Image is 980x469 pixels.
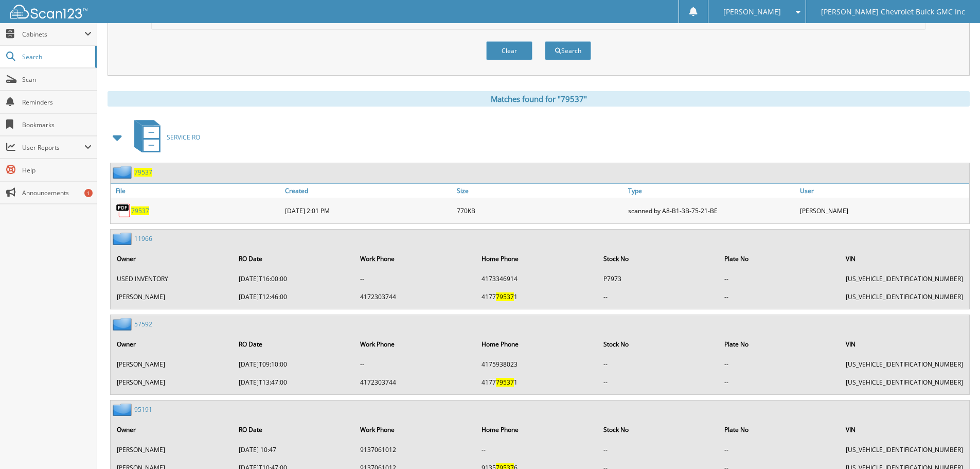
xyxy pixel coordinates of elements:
[111,184,282,198] a: File
[841,270,968,287] td: [US_VEHICLE_IDENTIFICATION_NUMBER]
[598,356,719,373] td: --
[476,334,597,355] th: Home Phone
[112,334,233,355] th: Owner
[234,374,354,391] td: [DATE]T13:47:00
[112,419,233,440] th: Owner
[234,334,354,355] th: RO Date
[719,270,840,287] td: --
[598,248,719,269] th: Stock No
[131,206,149,215] a: 79537
[719,248,840,269] th: Plate No
[476,356,597,373] td: 4175938023
[496,292,514,301] span: 79537
[112,288,233,305] td: [PERSON_NAME]
[22,120,92,129] span: Bookmarks
[22,98,92,107] span: Reminders
[821,9,965,15] span: [PERSON_NAME] Chevrolet Buick GMC Inc
[719,356,840,373] td: --
[22,30,84,39] span: Cabinets
[355,270,475,287] td: --
[128,117,200,158] a: SERVICE RO
[234,288,354,305] td: [DATE]T12:46:00
[234,248,354,269] th: RO Date
[134,234,152,243] a: 11966
[234,270,354,287] td: [DATE]T16:00:00
[355,288,475,305] td: 4172303744
[355,334,475,355] th: Work Phone
[797,184,969,198] a: User
[476,288,597,305] td: 4177 1
[355,356,475,373] td: --
[476,374,597,391] td: 4177 1
[545,41,591,60] button: Search
[22,188,92,197] span: Announcements
[234,441,354,458] td: [DATE] 10:47
[112,356,233,373] td: [PERSON_NAME]
[841,334,968,355] th: VIN
[454,184,626,198] a: Size
[134,405,152,414] a: 95191
[22,75,92,84] span: Scan
[598,334,719,355] th: Stock No
[841,419,968,440] th: VIN
[22,53,90,61] span: Search
[598,419,719,440] th: Stock No
[22,143,84,152] span: User Reports
[282,184,454,198] a: Created
[112,441,233,458] td: [PERSON_NAME]
[113,232,134,245] img: folder2.png
[598,374,719,391] td: --
[134,168,152,177] a: 79537
[476,419,597,440] th: Home Phone
[719,334,840,355] th: Plate No
[841,248,968,269] th: VIN
[108,91,970,107] div: Matches found for "79537"
[476,441,597,458] td: --
[282,200,454,221] div: [DATE] 2:01 PM
[112,270,233,287] td: USED INVENTORY
[841,441,968,458] td: [US_VEHICLE_IDENTIFICATION_NUMBER]
[355,374,475,391] td: 4172303744
[496,378,514,387] span: 79537
[234,356,354,373] td: [DATE]T09:10:00
[626,200,797,221] div: scanned by A8-B1-3B-75-21-BE
[476,270,597,287] td: 4173346914
[476,248,597,269] th: Home Phone
[355,441,475,458] td: 9137061012
[355,419,475,440] th: Work Phone
[723,9,781,15] span: [PERSON_NAME]
[113,318,134,331] img: folder2.png
[719,374,840,391] td: --
[841,374,968,391] td: [US_VEHICLE_IDENTIFICATION_NUMBER]
[10,5,87,19] img: scan123-logo-white.svg
[116,203,131,218] img: PDF.png
[598,441,719,458] td: --
[22,166,92,175] span: Help
[113,166,134,179] img: folder2.png
[841,356,968,373] td: [US_VEHICLE_IDENTIFICATION_NUMBER]
[454,200,626,221] div: 770KB
[84,189,93,197] div: 1
[167,133,200,142] span: SERVICE RO
[841,288,968,305] td: [US_VEHICLE_IDENTIFICATION_NUMBER]
[112,374,233,391] td: [PERSON_NAME]
[719,288,840,305] td: --
[112,248,233,269] th: Owner
[719,441,840,458] td: --
[719,419,840,440] th: Plate No
[598,288,719,305] td: --
[486,41,532,60] button: Clear
[797,200,969,221] div: [PERSON_NAME]
[113,403,134,416] img: folder2.png
[234,419,354,440] th: RO Date
[598,270,719,287] td: P7973
[626,184,797,198] a: Type
[134,320,152,328] a: 57592
[355,248,475,269] th: Work Phone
